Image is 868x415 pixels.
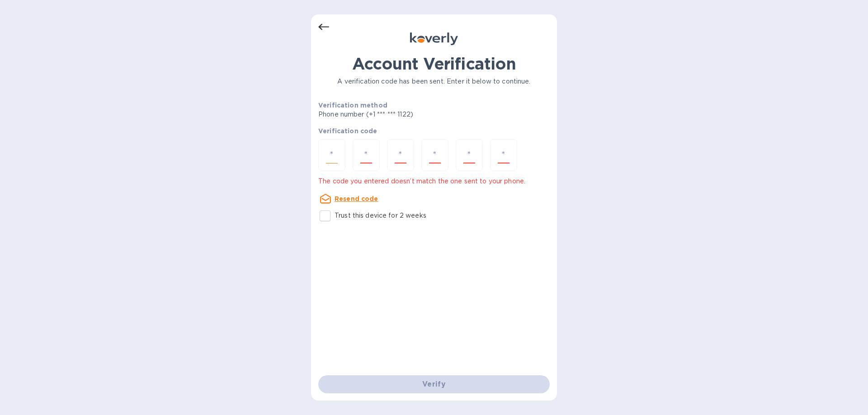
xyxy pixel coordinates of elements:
[318,102,387,109] b: Verification method
[318,126,550,135] p: Verification code
[318,177,550,186] p: The code you entered doesn’t match the one sent to your phone.
[318,110,482,119] p: Phone number (+1 *** *** 1122)
[335,195,378,202] u: Resend code
[318,77,550,86] p: A verification code has been sent. Enter it below to continue.
[335,211,426,220] p: Trust this device for 2 weeks
[318,54,550,73] h1: Account Verification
